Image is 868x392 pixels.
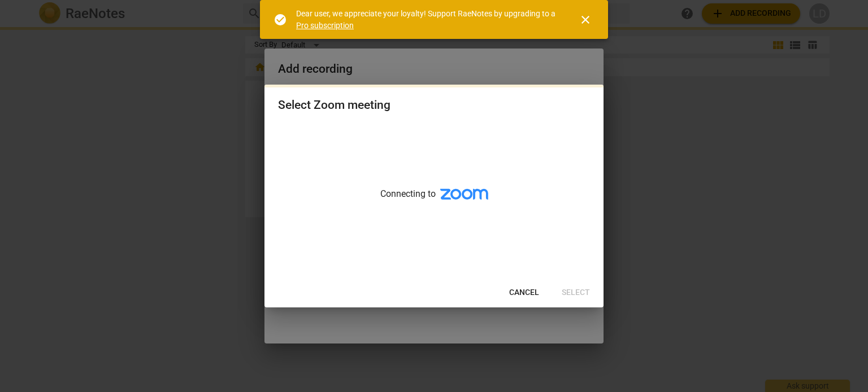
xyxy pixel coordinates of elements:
[572,6,599,33] button: Close
[500,283,548,303] button: Cancel
[509,287,539,298] span: Cancel
[274,13,287,27] span: check_circle
[579,13,592,27] span: close
[296,21,354,30] a: Pro subscription
[278,98,390,112] div: Select Zoom meeting
[264,124,604,278] div: Connecting to
[296,8,558,31] div: Dear user, we appreciate your loyalty! Support RaeNotes by upgrading to a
